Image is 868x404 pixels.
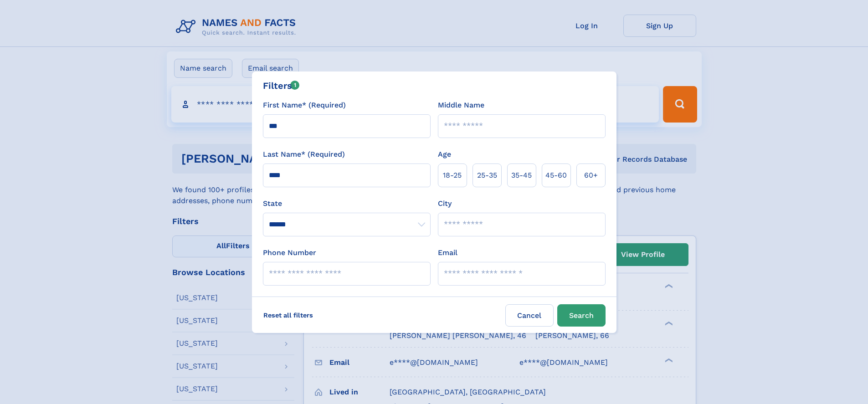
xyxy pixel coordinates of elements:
label: City [438,198,452,209]
label: State [263,198,431,209]
div: Filters [263,79,300,92]
label: First Name* (Required) [263,100,346,111]
span: 45‑60 [545,170,567,181]
span: 18‑25 [443,170,462,181]
span: 60+ [584,170,598,181]
button: Search [557,304,606,327]
span: 35‑45 [511,170,532,181]
label: Middle Name [438,100,484,111]
label: Age [438,149,451,160]
span: 25‑35 [477,170,497,181]
label: Cancel [505,304,554,327]
label: Phone Number [263,247,316,258]
label: Reset all filters [257,304,319,326]
label: Last Name* (Required) [263,149,345,160]
label: Email [438,247,457,258]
